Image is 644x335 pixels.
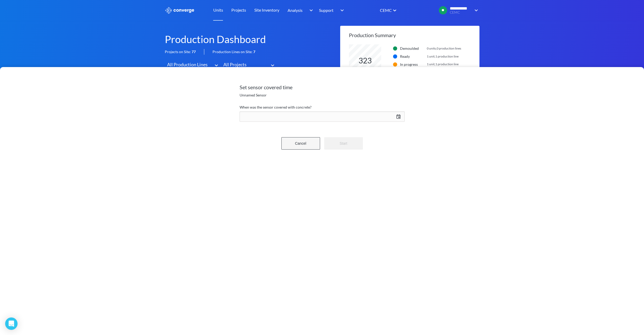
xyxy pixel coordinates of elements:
[240,92,267,98] span: Unnamed Sensor
[5,317,18,330] div: Open Intercom Messenger
[240,104,405,110] label: When was the sensor covered with concrete?
[450,11,471,14] span: CEMC
[240,84,405,90] h2: Set sensor covered time
[288,7,303,13] span: Analysis
[319,7,333,13] span: Support
[165,7,195,14] img: logo_ewhite.svg
[337,7,345,13] img: downArrow.svg
[379,7,392,13] div: CEMC
[281,137,320,150] button: Cancel
[306,7,314,13] img: downArrow.svg
[324,137,363,150] button: Start
[471,7,479,13] img: downArrow.svg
